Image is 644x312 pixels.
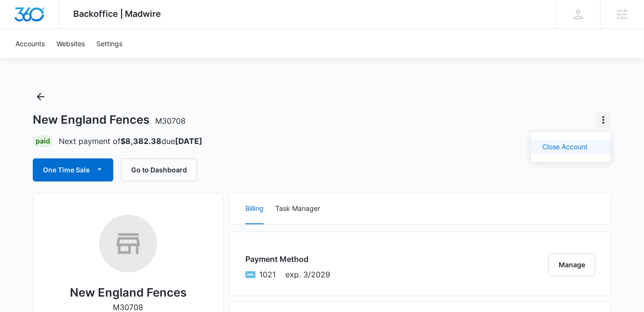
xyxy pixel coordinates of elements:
[51,29,91,58] a: Websites
[531,140,611,154] button: Close Account
[91,29,128,58] a: Settings
[74,9,161,19] span: Backoffice | Madwire
[10,29,51,58] a: Accounts
[542,143,588,150] div: Close Account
